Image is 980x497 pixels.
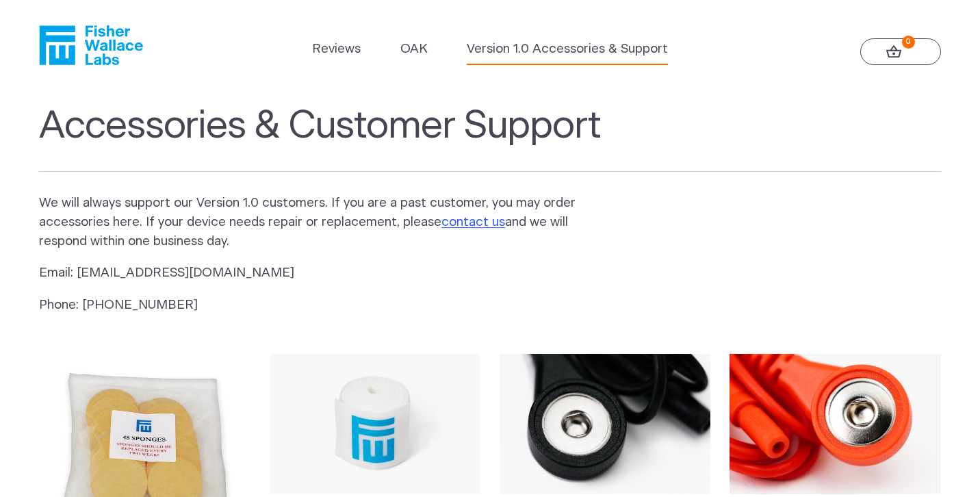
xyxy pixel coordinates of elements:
[39,25,143,65] a: Fisher Wallace
[39,103,940,172] h1: Accessories & Customer Support
[730,354,941,495] img: Replacement Red Lead Wire
[441,216,505,229] a: contact us
[902,36,915,49] strong: 0
[860,38,941,66] a: 0
[270,354,481,495] img: Replacement Velcro Headband
[39,194,597,251] p: We will always support our Version 1.0 customers. If you are a past customer, you may order acces...
[400,40,428,59] a: OAK
[500,354,711,495] img: Replacement Black Lead Wire
[39,264,597,283] p: Email: [EMAIL_ADDRESS][DOMAIN_NAME]
[39,296,597,315] p: Phone: [PHONE_NUMBER]
[312,40,361,59] a: Reviews
[467,40,668,59] a: Version 1.0 Accessories & Support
